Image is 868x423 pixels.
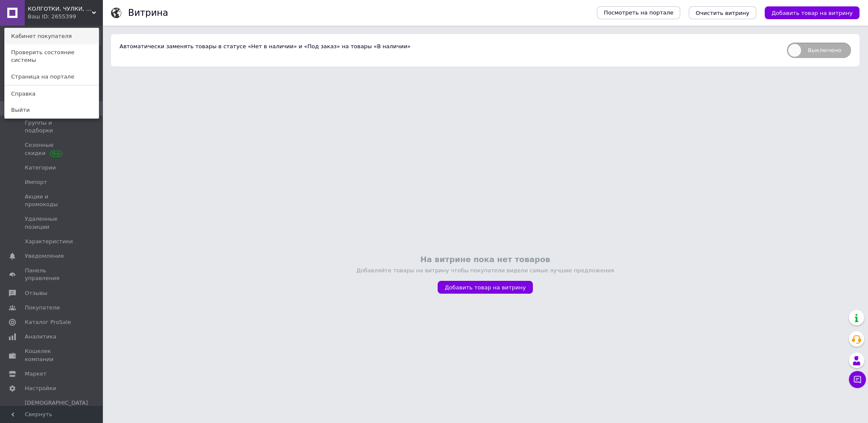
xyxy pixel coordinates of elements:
[689,6,756,19] button: Очистить витрину
[5,86,99,102] a: Справка
[25,238,73,245] span: Характеристики
[25,399,88,423] span: [DEMOGRAPHIC_DATA] и счета
[25,178,47,186] span: Импорт
[107,254,864,265] div: На витрине пока нет товаров
[849,371,866,388] button: Чат с покупателем
[787,43,851,58] span: Выключено
[438,281,532,294] button: Добавить товар на витрину
[5,69,99,85] a: Страница на портале
[25,289,47,297] span: Отзывы
[120,43,411,50] span: Автоматически заменять товары в статусе «Нет в наличии» и «Под заказ» на товары «В наличии»
[25,193,79,208] span: Акции и промокоды
[25,318,71,326] span: Каталог ProSale
[25,370,47,378] span: Маркет
[25,385,56,392] span: Настройки
[5,28,99,44] a: Кабинет покупателя
[25,347,79,363] span: Кошелек компании
[597,6,680,19] a: Посмотреть на портале
[25,119,79,134] span: Группы и подборки
[5,44,99,68] a: Проверить состояние системы
[25,215,79,230] span: Удаленные позиции
[25,267,79,282] span: Панель управления
[604,9,673,17] span: Посмотреть на портале
[25,252,64,260] span: Уведомления
[5,102,99,118] a: Выйти
[107,267,864,274] div: Добавляйте товары на витрину чтобы покупатели видели самые лучшие предложения
[765,6,859,19] button: Добавить товар на витрину
[25,164,56,172] span: Категории
[25,304,60,312] span: Покупатели
[28,13,64,20] div: Ваш ID: 2655399
[25,141,79,157] span: Сезонные скидки
[696,10,749,16] span: Очистить витрину
[28,5,92,13] span: КОЛГОТКИ, ЧУЛКИ, БЕЛЬЕ - оптом со склада
[772,10,853,16] span: Добавить товар на витрину
[25,333,56,341] span: Аналитика
[128,8,168,18] h1: Витрина
[444,284,526,291] span: Добавить товар на витрину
